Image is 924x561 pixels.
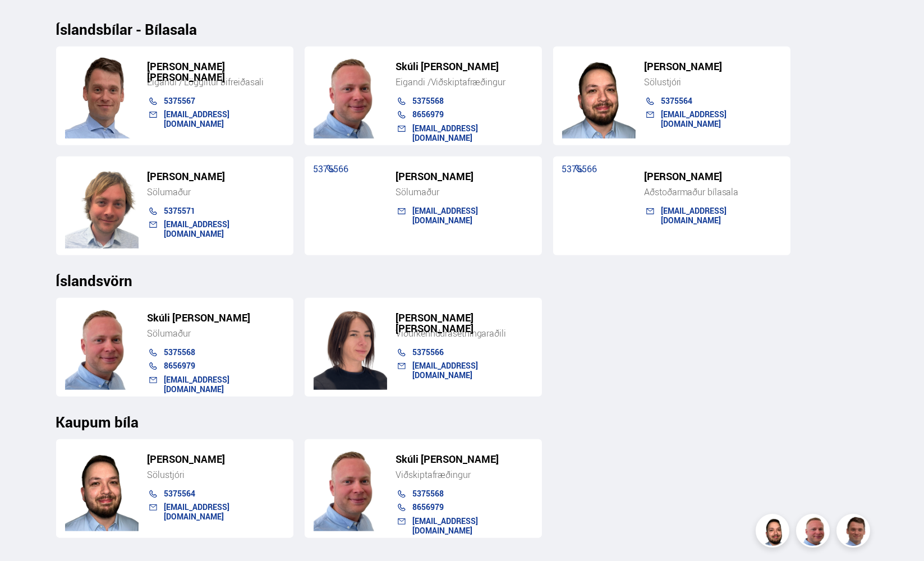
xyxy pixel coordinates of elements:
a: [EMAIL_ADDRESS][DOMAIN_NAME] [164,374,230,394]
h5: Skúli [PERSON_NAME] [396,61,533,72]
a: [EMAIL_ADDRESS][DOMAIN_NAME] [164,502,230,521]
div: Sölumaður [148,328,284,339]
img: siFngHWaQ9KaOqBr.png [314,54,387,139]
a: [EMAIL_ADDRESS][DOMAIN_NAME] [661,205,727,225]
a: 5375567 [164,95,196,106]
div: Sölustjóri [148,469,284,480]
a: 5375564 [164,488,196,499]
img: m7PZdWzYfFvz2vuk.png [314,447,387,531]
a: 5375568 [413,488,444,499]
span: Viðskiptafræðingur [431,76,505,88]
img: FbJEzSuNWCJXmdc-.webp [65,54,139,139]
a: 5375564 [661,95,693,106]
img: TiAwD7vhpwHUHg8j.png [314,305,387,390]
button: Opna LiveChat spjallviðmót [9,4,43,38]
div: Sölustjóri [645,76,782,88]
a: 8656979 [164,360,196,371]
h5: Skúli [PERSON_NAME] [148,312,284,323]
a: [EMAIL_ADDRESS][DOMAIN_NAME] [413,360,479,380]
a: [EMAIL_ADDRESS][DOMAIN_NAME] [661,109,727,128]
h5: [PERSON_NAME] [148,171,284,182]
a: [EMAIL_ADDRESS][DOMAIN_NAME] [413,123,479,142]
img: nhp88E3Fdnt1Opn2.png [757,516,791,549]
img: siFngHWaQ9KaOqBr.png [798,516,831,549]
div: Viðurkenndur [396,328,533,339]
a: 5375566 [314,163,349,175]
div: Eigandi / Löggiltur bifreiðasali [148,76,284,88]
a: [EMAIL_ADDRESS][DOMAIN_NAME] [164,109,230,128]
a: 8656979 [413,109,444,119]
h5: [PERSON_NAME] [645,61,782,72]
span: ásetningaraðili [448,327,506,339]
a: [EMAIL_ADDRESS][DOMAIN_NAME] [413,205,479,225]
img: nhp88E3Fdnt1Opn2.png [65,447,139,531]
h3: Íslandsvörn [56,272,868,289]
h3: Kaupum bíla [56,413,868,430]
div: Sölumaður [396,186,533,197]
img: FbJEzSuNWCJXmdc-.webp [838,516,872,549]
a: [EMAIL_ADDRESS][DOMAIN_NAME] [164,219,230,238]
a: 5375566 [413,347,444,357]
a: [EMAIL_ADDRESS][DOMAIN_NAME] [413,516,479,535]
h5: [PERSON_NAME] [645,171,782,182]
div: Sölumaður [148,186,284,197]
img: m7PZdWzYfFvz2vuk.png [65,305,139,390]
div: Eigandi / [396,76,533,88]
a: 5375568 [413,95,444,106]
h5: [PERSON_NAME] [PERSON_NAME] [148,61,284,82]
img: nhp88E3Fdnt1Opn2.png [562,54,636,139]
h5: [PERSON_NAME] [148,454,284,465]
a: 5375568 [164,347,196,357]
a: 5375571 [164,205,196,216]
h5: [PERSON_NAME] [396,171,533,182]
div: Aðstoðarmaður bílasala [645,186,782,197]
a: 5375566 [562,163,597,175]
h5: Skúli [PERSON_NAME] [396,454,533,465]
span: Viðskiptafræðingur [396,468,471,481]
h5: [PERSON_NAME] [PERSON_NAME] [396,312,533,334]
a: 8656979 [413,502,444,512]
h3: Íslandsbílar - Bílasala [56,21,868,38]
img: SZ4H-t_Copy_of_C.png [65,164,139,249]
